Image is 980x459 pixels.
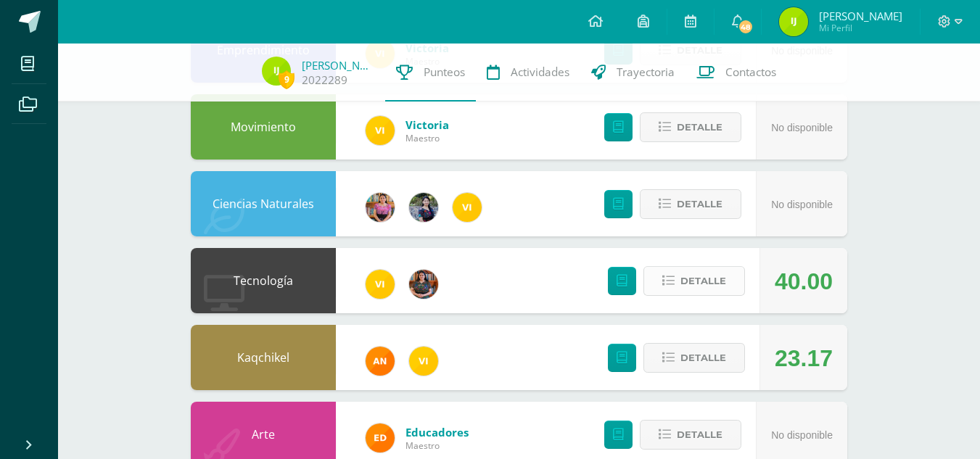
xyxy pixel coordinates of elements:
[262,57,291,86] img: a88ca787290b190733949a1566f738b8.png
[775,249,833,314] div: 40.00
[279,70,295,88] span: 9
[302,73,347,88] a: 2022289
[191,171,336,236] div: Ciencias Naturales
[677,421,722,448] span: Detalle
[366,193,395,222] img: e8319d1de0642b858999b202df7e829e.png
[775,326,833,391] div: 23.17
[385,44,476,102] a: Punteos
[685,44,787,102] a: Contactos
[779,7,808,36] img: a88ca787290b190733949a1566f738b8.png
[680,344,726,371] span: Detalle
[640,112,741,142] button: Detalle
[738,19,754,35] span: 48
[405,425,469,439] a: Educadores
[725,65,776,80] span: Contactos
[366,116,395,145] img: f428c1eda9873657749a26557ec094a8.png
[771,199,833,210] span: No disponible
[643,343,745,373] button: Detalle
[819,22,902,34] span: Mi Perfil
[405,132,449,144] span: Maestro
[424,65,465,80] span: Punteos
[302,58,374,73] a: [PERSON_NAME]
[640,420,741,450] button: Detalle
[405,117,449,132] a: Victoria
[405,439,469,452] span: Maestro
[640,189,741,219] button: Detalle
[409,347,438,376] img: f428c1eda9873657749a26557ec094a8.png
[366,423,395,452] img: ed927125212876238b0630303cb5fd71.png
[771,429,833,441] span: No disponible
[409,270,438,299] img: 60a759e8b02ec95d430434cf0c0a55c7.png
[617,65,675,80] span: Trayectoria
[409,193,438,222] img: b2b209b5ecd374f6d147d0bc2cef63fa.png
[366,347,395,376] img: fc6731ddebfef4a76f049f6e852e62c4.png
[191,94,336,160] div: Movimiento
[677,191,722,218] span: Detalle
[580,44,685,102] a: Trayectoria
[366,270,395,299] img: f428c1eda9873657749a26557ec094a8.png
[677,114,722,141] span: Detalle
[771,122,833,133] span: No disponible
[643,266,745,296] button: Detalle
[819,9,902,23] span: [PERSON_NAME]
[191,325,336,390] div: Kaqchikel
[453,193,482,222] img: f428c1eda9873657749a26557ec094a8.png
[680,268,726,294] span: Detalle
[191,248,336,313] div: Tecnología
[476,44,580,102] a: Actividades
[511,65,569,80] span: Actividades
